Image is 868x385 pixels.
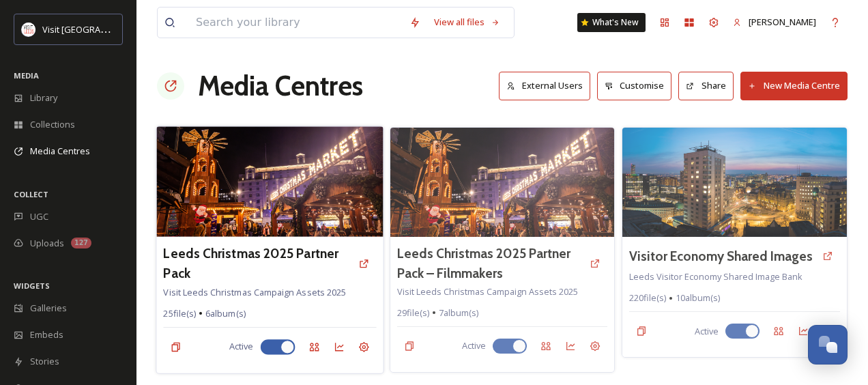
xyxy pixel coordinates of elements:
span: Collections [30,118,75,131]
span: [PERSON_NAME] [749,16,816,28]
span: Stories [30,355,59,368]
span: Galleries [30,302,67,315]
button: Open Chat [808,325,848,365]
div: 127 [71,238,91,248]
button: Customise [597,72,672,100]
img: Leeds%20Christmas%20Market%20at%20City%20Square%20-%20sign-%20c%20Christopher%20Heaney%20for%20Vi... [390,128,615,237]
span: Media Centres [30,145,90,158]
span: WIDGETS [14,281,50,291]
button: External Users [499,72,590,100]
span: 6 album(s) [205,306,246,319]
span: 10 album(s) [676,291,720,304]
a: Leeds Christmas 2025 Partner Pack [163,244,351,283]
span: Visit [GEOGRAPHIC_DATA] [42,23,148,35]
a: View all files [427,9,507,35]
img: Leeds%20Christmas%20Market%20at%20City%20Square%20-%20sign-%20c%20Christopher%20Heaney%20for%20Vi... [156,126,383,237]
a: What's New [577,13,646,32]
span: Uploads [30,237,64,250]
span: Active [462,339,486,352]
span: 7 album(s) [439,306,478,319]
img: Cityscape-South%20West%20Skyline%20-cCarl%20Milner-2018-Carl%2520Milner%2520for%2520LCC%2520%2526... [622,128,847,237]
span: 29 file(s) [397,306,429,319]
span: 220 file(s) [629,291,666,304]
span: 25 file(s) [163,306,195,319]
button: Share [678,72,734,100]
a: Visitor Economy Shared Images [629,246,813,266]
a: External Users [499,72,597,100]
a: [PERSON_NAME] [726,9,823,35]
span: Library [30,91,57,104]
a: Leeds Christmas 2025 Partner Pack – Filmmakers [397,244,583,283]
span: COLLECT [14,189,48,199]
span: Embeds [30,328,63,341]
h1: Media Centres [198,66,363,106]
span: Active [229,341,253,354]
span: Visit Leeds Christmas Campaign Assets 2025 [397,285,578,298]
span: Visit Leeds Christmas Campaign Assets 2025 [163,285,346,298]
img: download%20(3).png [22,23,35,36]
input: Search your library [189,8,403,38]
button: New Media Centre [740,72,848,100]
span: Leeds Visitor Economy Shared Image Bank [629,270,802,283]
span: MEDIA [14,70,39,81]
span: UGC [30,210,48,223]
a: Customise [597,72,679,100]
span: Active [695,325,719,338]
